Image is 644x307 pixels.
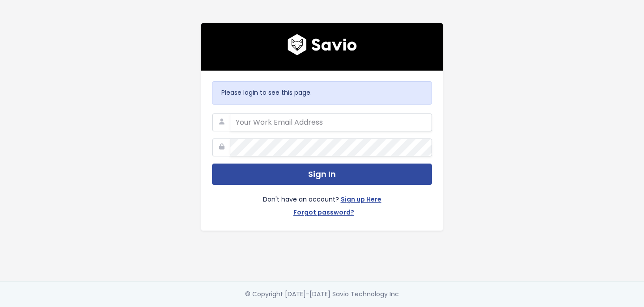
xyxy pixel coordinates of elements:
p: Please login to see this page. [221,87,423,98]
a: Sign up Here [341,194,381,207]
input: Your Work Email Address [230,114,432,131]
img: logo600x187.a314fd40982d.png [288,34,357,55]
a: Forgot password? [293,207,354,220]
div: Don't have an account? [212,185,432,220]
div: © Copyright [DATE]-[DATE] Savio Technology Inc [245,289,399,300]
button: Sign In [212,164,432,185]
